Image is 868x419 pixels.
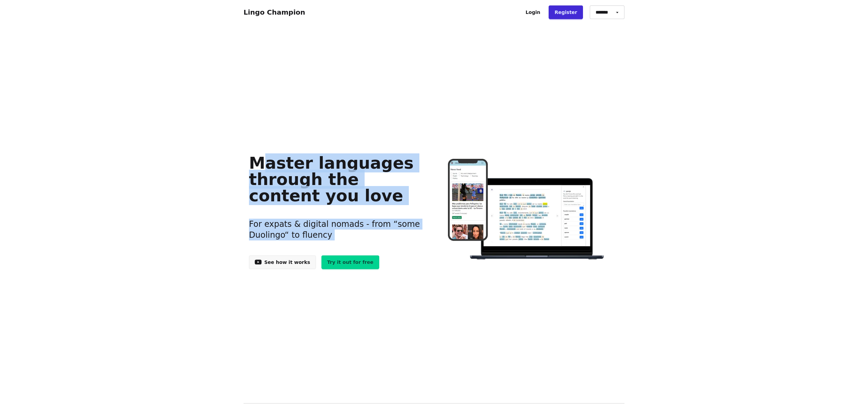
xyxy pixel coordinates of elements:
[520,5,546,19] a: Login
[434,159,619,261] img: Learn languages online
[321,255,379,269] a: Try it out for free
[249,255,316,269] a: See how it works
[244,8,305,16] a: Lingo Champion
[249,211,423,249] h3: For expats & digital nomads - from “some Duolingo“ to fluency
[249,155,423,204] h1: Master languages through the content you love
[549,5,583,19] a: Register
